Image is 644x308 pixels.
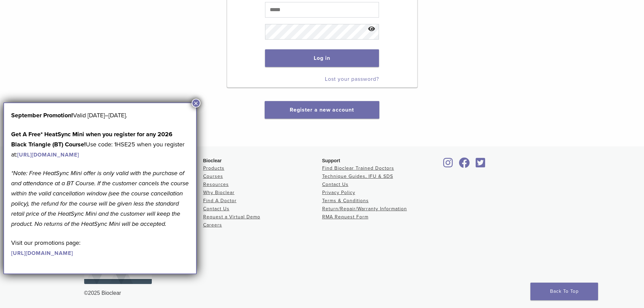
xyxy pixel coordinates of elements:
a: [URL][DOMAIN_NAME] [11,250,73,257]
a: Bioclear [457,162,472,168]
a: Terms & Conditions [322,198,369,204]
a: Request a Virtual Demo [203,214,260,220]
button: Log in [265,49,379,67]
em: *Note: Free HeatSync Mini offer is only valid with the purchase of and attendance at a BT Course.... [11,169,189,228]
div: ©2025 Bioclear [84,289,560,297]
p: Use code: 1HSE25 when you register at: [11,129,189,160]
a: Contact Us [203,206,230,212]
a: Products [203,165,224,171]
a: Register a new account [290,106,354,113]
a: Find Bioclear Trained Doctors [322,165,394,171]
a: Technique Guides, IFU & SDS [322,173,393,179]
a: Careers [203,222,222,228]
b: September Promotion! [11,112,73,119]
button: Close [192,99,200,108]
a: RMA Request Form [322,214,368,220]
p: Valid [DATE]–[DATE]. [11,110,189,120]
strong: Get A Free* HeatSync Mini when you register for any 2026 Black Triangle (BT) Course! [11,131,172,148]
a: Find A Doctor [203,198,237,204]
span: Bioclear [203,158,222,163]
a: Why Bioclear [203,190,235,195]
button: Register a new account [265,101,379,119]
a: Courses [203,173,223,179]
a: Resources [203,182,229,187]
a: Bioclear [441,162,455,168]
button: Show password [364,21,379,38]
a: Back To Top [530,283,598,300]
a: Bioclear [474,162,488,168]
a: Lost your password? [325,76,379,82]
span: Support [322,158,340,163]
a: Privacy Policy [322,190,355,195]
a: Contact Us [322,182,349,187]
a: [URL][DOMAIN_NAME] [17,151,79,158]
a: Return/Repair/Warranty Information [322,206,407,212]
p: Visit our promotions page: [11,238,189,258]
